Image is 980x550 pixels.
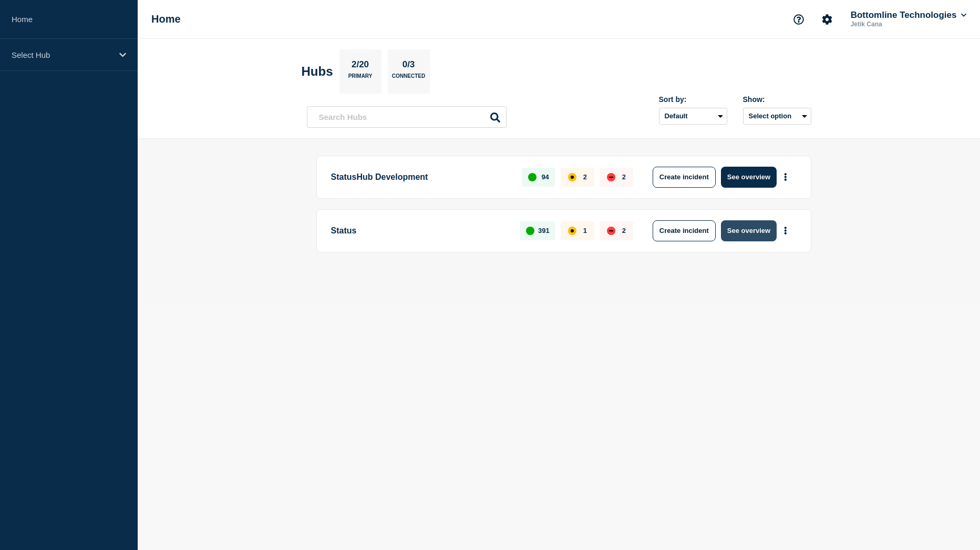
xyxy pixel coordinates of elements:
[779,167,792,187] button: More actions
[348,73,373,84] p: Primary
[607,173,615,181] div: down
[347,59,373,73] p: 2/20
[721,167,777,188] button: See overview
[653,220,716,241] button: Create incident
[788,8,810,30] button: Support
[307,106,507,128] input: Search Hubs
[743,108,811,125] button: Select option
[659,108,727,125] select: Sort by
[526,227,534,235] div: up
[622,173,626,181] p: 2
[528,173,537,181] div: up
[302,64,333,79] h2: Hubs
[538,227,550,235] p: 391
[721,220,777,241] button: See overview
[659,95,727,104] div: Sort by:
[583,173,587,181] p: 2
[568,227,576,235] div: affected
[541,173,549,181] p: 94
[151,13,181,25] h1: Home
[568,173,576,181] div: affected
[331,167,510,188] p: StatusHub Development
[779,221,792,240] button: More actions
[392,73,425,84] p: Connected
[398,59,419,73] p: 0/3
[849,21,958,28] p: Jetik Cana
[816,8,838,30] button: Account settings
[583,227,587,235] p: 1
[653,167,716,188] button: Create incident
[12,50,112,59] p: Select Hub
[607,227,615,235] div: down
[743,95,811,104] div: Show:
[622,227,626,235] p: 2
[331,220,508,241] p: Status
[849,10,968,21] button: Bottomline Technologies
